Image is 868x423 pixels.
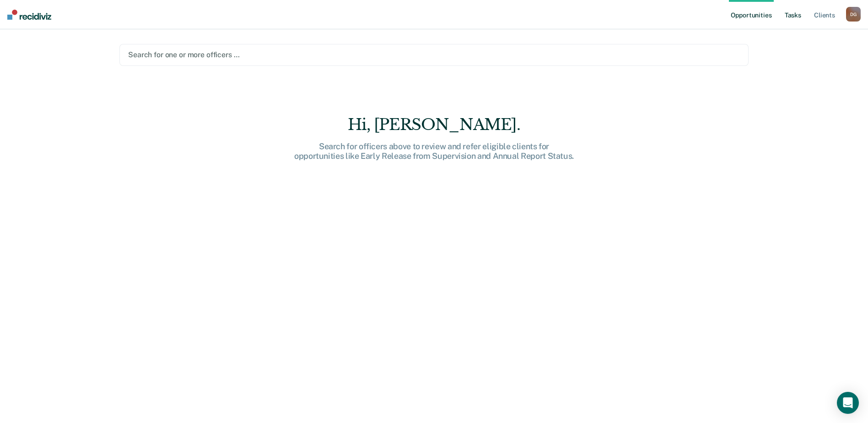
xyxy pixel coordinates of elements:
div: Open Intercom Messenger [837,392,859,414]
button: DG [846,7,861,22]
div: Search for officers above to review and refer eligible clients for opportunities like Early Relea... [288,141,581,161]
div: Hi, [PERSON_NAME]. [288,115,581,134]
img: Recidiviz [7,10,51,20]
div: D G [846,7,861,22]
